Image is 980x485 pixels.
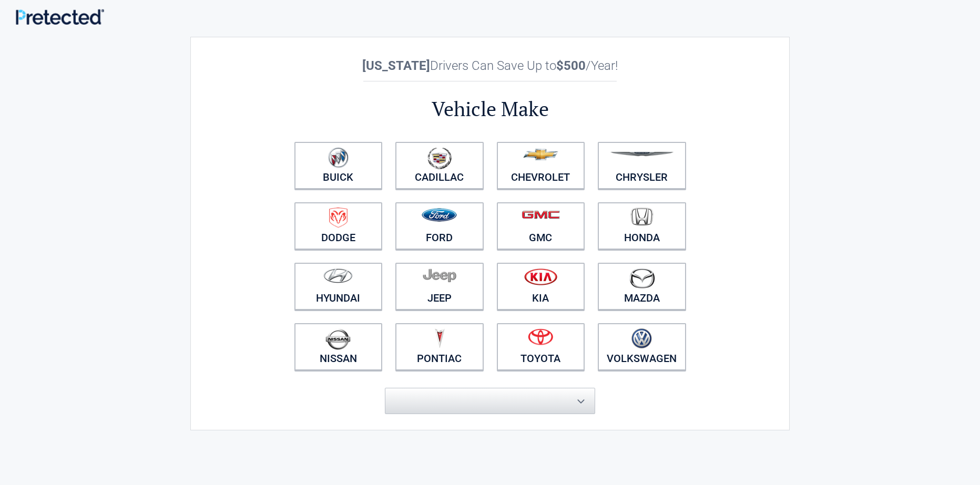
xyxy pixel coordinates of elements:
img: nissan [325,328,351,350]
a: Mazda [598,263,686,310]
a: Chevrolet [497,142,585,189]
img: volkswagen [631,328,652,349]
img: hyundai [323,268,353,283]
img: gmc [522,210,560,219]
a: Ford [395,202,484,250]
a: Volkswagen [598,323,686,370]
img: chrysler [610,152,674,157]
img: chevrolet [523,149,558,160]
img: ford [422,208,457,222]
a: Buick [294,142,383,189]
img: buick [328,147,349,168]
a: Toyota [497,323,585,370]
h2: Drivers Can Save Up to /Year [288,58,692,73]
a: Honda [598,202,686,250]
img: toyota [528,328,553,345]
img: kia [524,268,557,285]
a: Hyundai [294,263,383,310]
a: Cadillac [395,142,484,189]
b: $500 [556,58,586,73]
a: Chrysler [598,142,686,189]
h2: Vehicle Make [288,96,692,122]
a: Jeep [395,263,484,310]
img: pontiac [434,328,445,348]
img: Main Logo [16,9,104,25]
b: [US_STATE] [362,58,430,73]
img: cadillac [427,147,452,169]
a: Kia [497,263,585,310]
img: jeep [423,268,456,283]
a: Nissan [294,323,383,370]
a: Pontiac [395,323,484,370]
img: dodge [329,208,348,228]
img: honda [631,208,653,226]
a: GMC [497,202,585,250]
img: mazda [629,268,655,288]
a: Dodge [294,202,383,250]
